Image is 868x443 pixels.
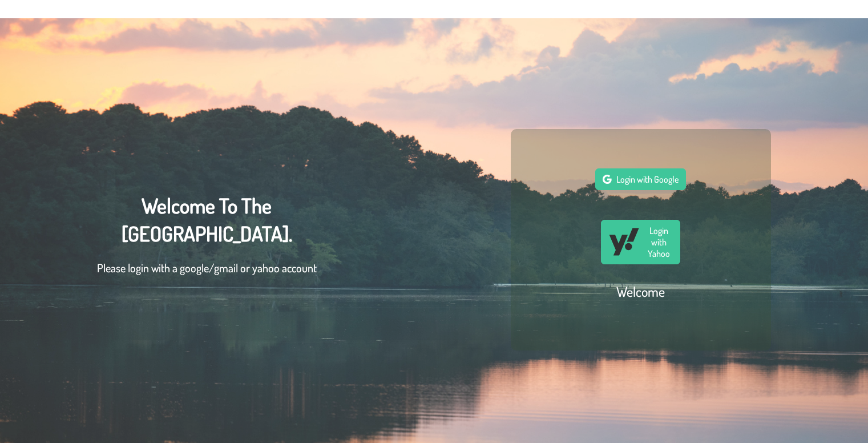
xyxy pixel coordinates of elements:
[616,283,665,300] h2: Welcome
[601,220,680,264] button: Login with Yahoo
[97,192,317,288] div: Welcome To The [GEOGRAPHIC_DATA].
[595,168,686,190] button: Login with Google
[97,259,317,276] p: Please login with a google/gmail or yahoo account
[644,225,673,259] span: Login with Yahoo
[616,174,679,185] span: Login with Google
